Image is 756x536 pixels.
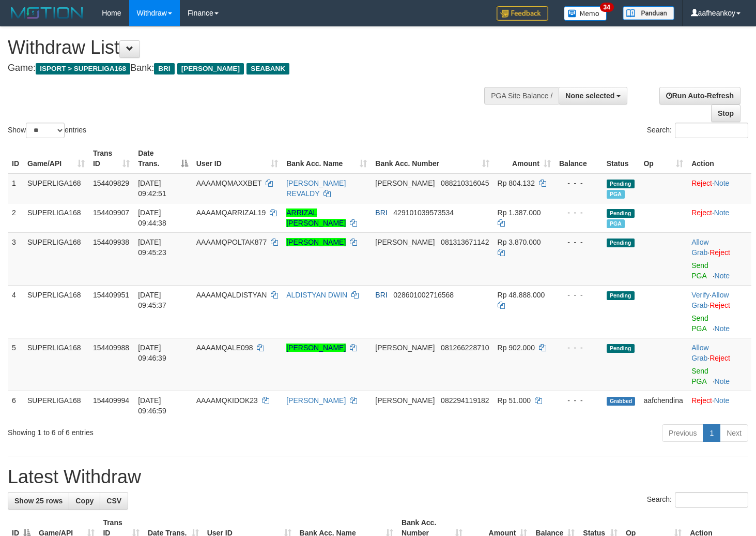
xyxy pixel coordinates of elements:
[709,301,730,309] a: Reject
[286,179,346,198] a: [PERSON_NAME] REVALDY
[23,285,89,338] td: SUPERLIGA168
[703,424,720,442] a: 1
[607,219,625,228] span: Marked by aafsengchandara
[497,6,548,21] img: Feedback.jpg
[138,179,166,198] span: [DATE] 09:42:51
[14,497,63,505] span: Show 25 rows
[8,123,86,138] label: Show entries
[196,179,262,187] span: AAAAMQMAXXBET
[639,144,687,173] th: Op: activate to sort column ascending
[375,396,435,405] span: [PERSON_NAME]
[709,248,730,257] a: Reject
[375,209,387,217] span: BRI
[93,396,129,405] span: 154409994
[607,209,635,218] span: Pending
[691,291,729,309] a: Allow Grab
[639,391,687,420] td: aafchendina
[687,338,751,391] td: ·
[196,291,267,299] span: AAAAMQALDISTYAN
[23,338,89,391] td: SUPERLIGA168
[498,396,531,405] span: Rp 51.000
[607,344,635,353] span: Pending
[498,291,545,299] span: Rp 48.888.000
[498,344,535,352] span: Rp 902.000
[23,232,89,285] td: SUPERLIGA168
[8,144,23,173] th: ID
[375,291,387,299] span: BRI
[89,144,134,173] th: Trans ID: activate to sort column ascending
[559,237,598,247] div: - - -
[687,285,751,338] td: · ·
[687,173,751,203] td: ·
[691,238,708,257] a: Allow Grab
[23,144,89,173] th: Game/API: activate to sort column ascending
[286,291,347,299] a: ALDISTYAN DWIN
[375,344,435,352] span: [PERSON_NAME]
[715,272,730,280] a: Note
[714,209,730,217] a: Note
[715,377,730,385] a: Note
[607,397,636,406] span: Grabbed
[498,209,541,217] span: Rp 1.387.000
[8,338,23,391] td: 5
[603,144,640,173] th: Status
[687,391,751,420] td: ·
[138,209,166,227] span: [DATE] 09:44:38
[493,144,555,173] th: Amount: activate to sort column ascending
[607,239,635,247] span: Pending
[441,396,489,405] span: Copy 082294119182 to clipboard
[8,203,23,232] td: 2
[393,291,454,299] span: Copy 028601002716568 to clipboard
[196,396,258,405] span: AAAAMQKIDOK23
[691,344,708,362] a: Allow Grab
[441,344,489,352] span: Copy 081266228710 to clipboard
[286,396,346,405] a: [PERSON_NAME]
[687,232,751,285] td: ·
[196,209,266,217] span: AAAAMQARRIZAL19
[720,424,748,442] a: Next
[559,178,598,188] div: - - -
[93,291,129,299] span: 154409951
[691,179,712,187] a: Reject
[691,291,729,309] span: ·
[691,367,708,385] a: Send PGA
[138,344,166,362] span: [DATE] 09:46:39
[8,467,748,487] h1: Latest Withdraw
[75,497,94,505] span: Copy
[36,63,130,75] span: ISPORT > SUPERLIGA168
[607,190,625,199] span: Marked by aafounsreynich
[282,144,371,173] th: Bank Acc. Name: activate to sort column ascending
[286,209,346,227] a: ARRIZAL [PERSON_NAME]
[498,179,535,187] span: Rp 804.132
[559,343,598,353] div: - - -
[484,87,559,105] div: PGA Site Balance /
[93,238,129,246] span: 154409938
[8,173,23,203] td: 1
[607,180,635,188] span: Pending
[8,391,23,420] td: 6
[623,6,674,20] img: panduan.png
[375,179,435,187] span: [PERSON_NAME]
[106,497,121,505] span: CSV
[691,314,708,333] a: Send PGA
[607,291,635,300] span: Pending
[711,105,740,122] a: Stop
[687,203,751,232] td: ·
[196,344,253,352] span: AAAAMQALE098
[154,63,174,75] span: BRI
[647,123,748,138] label: Search:
[134,144,192,173] th: Date Trans.: activate to sort column descending
[8,285,23,338] td: 4
[564,6,607,21] img: Button%20Memo.svg
[675,492,748,508] input: Search:
[565,92,614,100] span: None selected
[691,209,712,217] a: Reject
[375,238,435,246] span: [PERSON_NAME]
[559,395,598,406] div: - - -
[138,396,166,415] span: [DATE] 09:46:59
[23,173,89,203] td: SUPERLIGA168
[196,238,267,246] span: AAAAMQPOLTAK877
[687,144,751,173] th: Action
[192,144,282,173] th: User ID: activate to sort column ascending
[715,324,730,333] a: Note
